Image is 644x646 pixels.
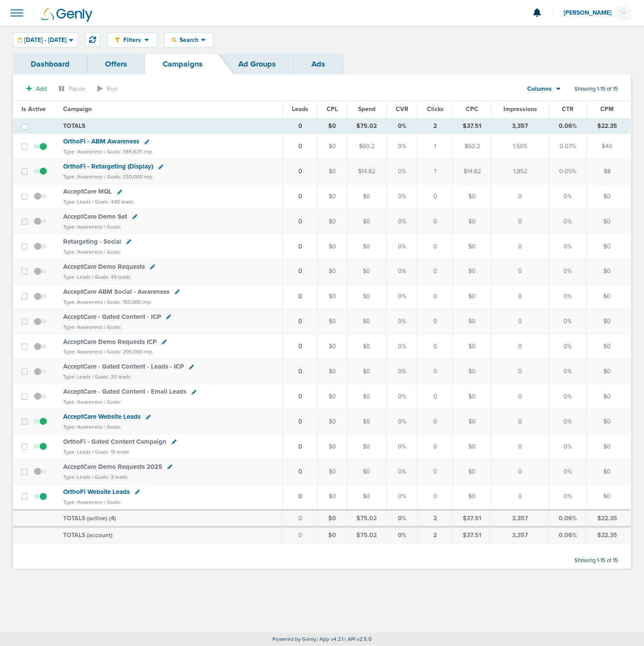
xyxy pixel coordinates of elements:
[417,334,453,359] td: 0
[387,309,417,334] td: 0%
[562,105,574,113] span: CTR
[298,343,302,350] a: 0
[387,334,417,359] td: 0%
[318,510,346,527] td: $0
[298,318,302,325] a: 0
[586,159,631,184] td: $8
[491,484,549,509] td: 0
[63,199,91,205] small: Type: Leads
[387,209,417,234] td: 0%
[346,459,387,484] td: $0
[63,288,170,296] span: AcceptCare ABM Social - Awareness
[586,134,631,159] td: $40
[63,488,130,496] span: OrthoFi Website Leads
[387,284,417,309] td: 0%
[417,484,453,509] td: 0
[491,118,549,134] td: 3,357
[63,188,112,195] span: AcceptCare MQL
[318,384,346,409] td: $0
[104,249,122,255] small: | Goals:
[318,134,346,159] td: $0
[346,484,387,509] td: $0
[491,284,549,309] td: 0
[417,527,453,543] td: 2
[318,159,346,184] td: $0
[586,384,631,409] td: $0
[586,259,631,284] td: $0
[549,259,586,284] td: 0%
[387,409,417,434] td: 0%
[574,86,618,93] span: Showing 1-15 of 15
[63,338,157,346] span: AcceptCare Demo Requests ICP
[63,374,91,380] small: Type: Leads
[586,510,631,527] td: $22.35
[327,105,338,113] span: CPL
[63,463,162,471] span: AcceptCare Demo Requests 2025
[453,527,491,543] td: $37.51
[453,510,491,527] td: $37.51
[549,384,586,409] td: 0%
[318,434,346,459] td: $0
[104,399,122,405] small: | Goals:
[63,105,92,113] span: Campaign
[453,118,491,134] td: $37.51
[586,359,631,384] td: $0
[417,409,453,434] td: 0
[87,54,145,74] a: Offers
[63,137,139,145] span: OrthoFi - ABM Awareness
[491,527,549,543] td: 3,357
[491,159,549,184] td: 1,852
[586,184,631,209] td: $0
[453,284,491,309] td: $0
[63,162,153,170] span: OrthoFi - Retargeting (Display)
[318,409,346,434] td: $0
[120,36,144,44] span: Filters
[427,105,444,113] span: Clicks
[318,334,346,359] td: $0
[387,434,417,459] td: 0%
[63,413,141,420] span: AcceptCare Website Leads
[453,434,491,459] td: $0
[282,510,318,527] td: 0
[63,263,145,270] span: AcceptCare Demo Requests
[396,105,408,113] span: CVR
[549,527,586,543] td: 0.06%
[549,484,586,509] td: 0%
[104,424,122,430] small: | Goals:
[346,359,387,384] td: $0
[417,118,453,134] td: 2
[417,384,453,409] td: 0
[387,359,417,384] td: 0%
[282,118,318,134] td: 0
[417,459,453,484] td: 0
[453,184,491,209] td: $0
[24,37,67,43] span: [DATE] - [DATE]
[417,234,453,259] td: 0
[387,118,417,134] td: 0%
[318,184,346,209] td: $0
[417,309,453,334] td: 0
[346,334,387,359] td: $0
[491,184,549,209] td: 0
[36,85,47,92] span: Add
[63,449,91,455] small: Type: Leads
[298,443,302,450] a: 0
[63,349,103,355] small: Type: Awareness
[491,384,549,409] td: 0
[63,274,91,280] small: Type: Leads
[104,499,122,505] small: | Goals:
[417,134,453,159] td: 1
[453,409,491,434] td: $0
[104,224,122,230] small: | Goals:
[549,118,586,134] td: 0.06%
[22,83,51,95] button: Add
[453,234,491,259] td: $0
[298,418,302,425] a: 0
[63,238,121,245] span: Retargeting - Social
[13,54,87,74] a: Dashboard
[549,159,586,184] td: 0.05%
[63,438,167,446] span: OrthoFi - Gated Content Campaign
[586,334,631,359] td: $0
[346,234,387,259] td: $0
[298,368,302,375] a: 0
